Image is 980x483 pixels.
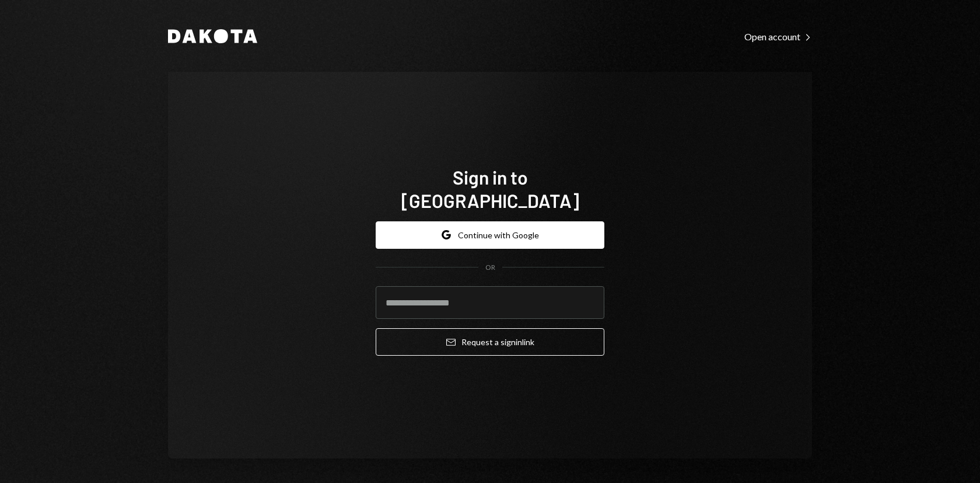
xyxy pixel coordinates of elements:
[376,221,604,249] button: Continue with Google
[376,328,604,356] button: Request a signinlink
[744,31,812,43] div: Open account
[485,263,495,273] div: OR
[376,165,604,212] h1: Sign in to [GEOGRAPHIC_DATA]
[744,30,812,43] a: Open account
